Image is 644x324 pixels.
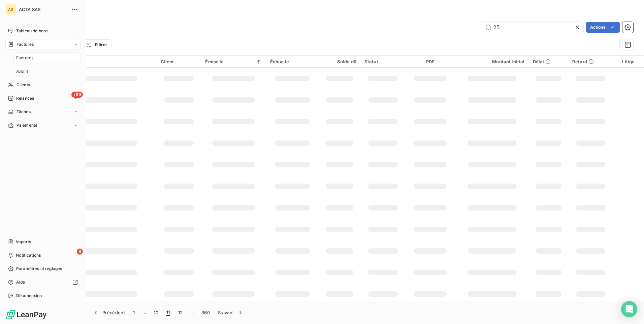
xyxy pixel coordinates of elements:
[16,266,62,272] span: Paramètres et réglages
[214,305,248,320] button: Suivant
[16,279,25,285] span: Aide
[17,41,34,47] span: Factures
[533,59,565,64] div: Délai
[88,305,129,320] button: Précédent
[16,28,47,34] span: Tableau de bord
[5,4,16,15] div: AS
[323,59,356,64] div: Solde dû
[5,309,47,320] img: Logo LeanPay
[5,277,80,288] a: Aide
[17,109,31,115] span: Tâches
[270,59,315,64] div: Échue le
[482,22,583,33] input: Rechercher
[162,305,174,320] button: 11
[621,301,637,317] div: Open Intercom Messenger
[77,249,83,255] span: 6
[16,55,33,61] span: Factures
[139,307,150,318] span: …
[187,307,197,318] span: …
[129,305,139,320] button: 1
[586,22,620,33] button: Actions
[197,305,214,320] button: 360
[410,59,451,64] div: PDF
[572,59,609,64] div: Retard
[150,305,162,320] button: 10
[71,92,83,98] span: +99
[205,59,262,64] div: Émise le
[16,239,31,245] span: Imports
[459,59,525,64] div: Montant initial
[617,59,640,64] div: Litige
[364,59,401,64] div: Statut
[16,252,41,258] span: Notifications
[19,7,67,12] span: ACTA SAS
[80,39,111,50] button: Filtrer
[17,82,30,88] span: Clients
[16,68,28,74] span: Avoirs
[16,95,34,101] span: Relances
[166,309,170,316] span: 11
[174,305,187,320] button: 12
[16,293,42,299] span: Déconnexion
[17,122,37,128] span: Paiements
[161,59,197,64] div: Client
